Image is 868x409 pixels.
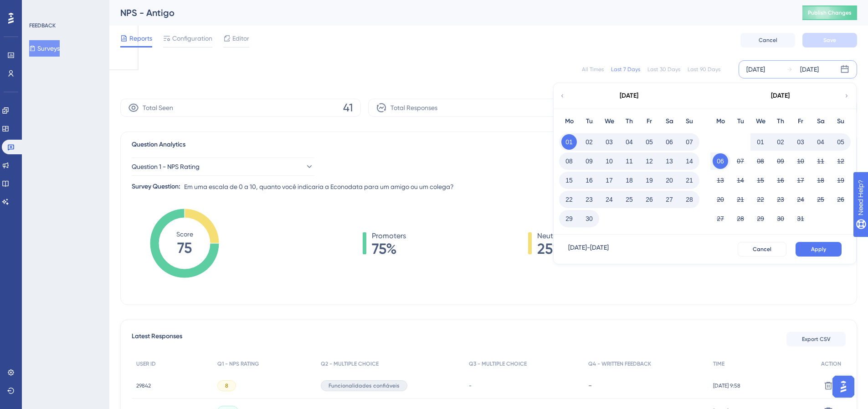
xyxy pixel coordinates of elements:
[662,153,677,169] button: 13
[753,246,771,253] span: Cancel
[639,116,659,127] div: Fr
[793,153,808,169] button: 10
[581,153,597,169] button: 09
[588,381,704,390] div: -
[786,332,846,346] button: Export CSV
[537,241,565,256] span: 25%
[833,192,848,207] button: 26
[662,192,677,207] button: 27
[642,173,657,188] button: 19
[601,192,617,207] button: 24
[588,360,651,367] span: Q4 - WRITTEN FEEDBACK
[811,246,826,253] span: Apply
[662,134,677,150] button: 06
[177,239,192,257] tspan: 75
[642,134,657,150] button: 05
[232,33,249,44] span: Editor
[132,157,314,176] button: Question 1 - NPS Rating
[132,181,180,192] div: Survey Question:
[662,173,677,188] button: 20
[753,134,768,150] button: 01
[621,173,637,188] button: 18
[679,116,699,127] div: Su
[811,116,831,127] div: Sa
[730,116,750,127] div: Tu
[642,153,657,169] button: 12
[568,242,609,257] div: [DATE] - [DATE]
[682,173,697,188] button: 21
[581,134,597,150] button: 02
[813,134,828,150] button: 04
[136,382,151,389] span: 29842
[469,382,472,389] span: -
[793,211,808,226] button: 31
[713,192,728,207] button: 20
[753,173,768,188] button: 15
[821,360,841,367] span: ACTION
[759,37,777,44] span: Cancel
[29,40,60,57] button: Surveys
[713,153,728,169] button: 06
[750,116,770,127] div: We
[132,331,182,347] span: Latest Responses
[581,192,597,207] button: 23
[796,242,842,257] button: Apply
[773,192,788,207] button: 23
[813,192,828,207] button: 25
[132,161,200,172] span: Question 1 - NPS Rating
[136,360,156,367] span: USER ID
[601,173,617,188] button: 17
[833,153,848,169] button: 12
[802,33,857,47] button: Save
[579,116,599,127] div: Tu
[833,173,848,188] button: 19
[343,100,353,115] span: 41
[713,173,728,188] button: 13
[390,102,437,113] span: Total Responses
[733,153,748,169] button: 07
[621,153,637,169] button: 11
[619,116,639,127] div: Th
[217,360,259,367] span: Q1 - NPS RATING
[143,102,173,113] span: Total Seen
[740,33,795,47] button: Cancel
[733,211,748,226] button: 28
[770,116,791,127] div: Th
[120,6,780,19] div: NPS - Antigo
[802,336,831,343] span: Export CSV
[771,90,790,101] div: [DATE]
[176,231,193,238] tspan: Score
[710,116,730,127] div: Mo
[713,382,740,389] span: [DATE] 9:58
[773,134,788,150] button: 02
[29,22,56,29] div: FEEDBACK
[647,66,680,73] div: Last 30 Days
[129,33,152,44] span: Reports
[321,360,379,367] span: Q2 - MULTIPLE CHOICE
[738,242,786,257] button: Cancel
[184,181,454,192] span: Em uma escala de 0 a 10, quanto você indicaria a Econodata para um amigo ou um colega?
[329,382,400,389] span: Funcionalidades confiáveis
[582,66,604,73] div: All Times
[225,382,228,389] span: 8
[800,64,819,75] div: [DATE]
[172,33,212,44] span: Configuration
[372,231,406,241] span: Promoters
[733,192,748,207] button: 21
[713,211,728,226] button: 27
[561,192,577,207] button: 22
[537,231,565,241] span: Neutrals
[682,134,697,150] button: 07
[833,134,848,150] button: 05
[620,90,638,101] div: [DATE]
[581,173,597,188] button: 16
[561,173,577,188] button: 15
[793,192,808,207] button: 24
[753,211,768,226] button: 29
[688,66,720,73] div: Last 90 Days
[469,360,527,367] span: Q3 - MULTIPLE CHOICE
[733,173,748,188] button: 14
[813,153,828,169] button: 11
